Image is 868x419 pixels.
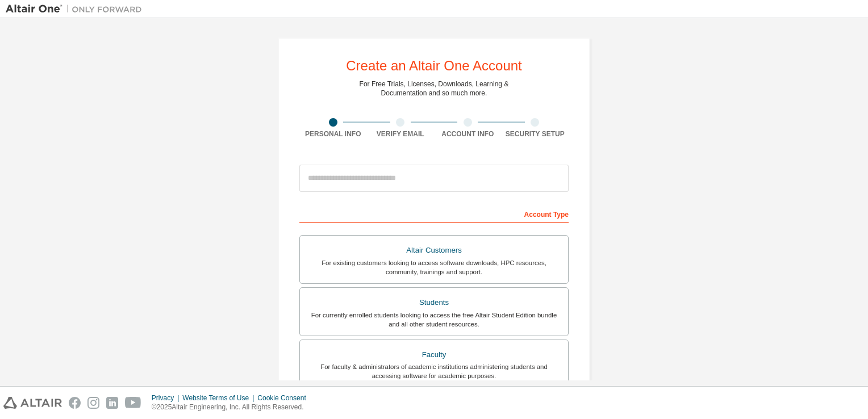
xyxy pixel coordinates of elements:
[502,129,569,139] div: Security Setup
[307,295,561,311] div: Students
[125,397,141,409] img: youtube.svg
[182,393,257,403] div: Website Terms of Use
[152,393,182,403] div: Privacy
[307,242,561,258] div: Altair Customers
[69,397,81,409] img: facebook.svg
[106,397,118,409] img: linkedin.svg
[307,311,561,329] div: For currently enrolled students looking to access the free Altair Student Edition bundle and all ...
[360,79,509,98] div: For Free Trials, Licenses, Downloads, Learning & Documentation and so much more.
[307,362,561,380] div: For faculty & administrators of academic institutions administering students and accessing softwa...
[307,258,561,276] div: For existing customers looking to access software downloads, HPC resources, community, trainings ...
[367,129,435,139] div: Verify Email
[299,129,367,139] div: Personal Info
[346,59,522,73] div: Create an Altair One Account
[152,403,313,412] p: © 2025 Altair Engineering, Inc. All Rights Reserved.
[434,129,502,139] div: Account Info
[257,393,312,403] div: Cookie Consent
[3,397,62,409] img: altair_logo.svg
[307,347,561,363] div: Faculty
[6,3,148,15] img: Altair One
[299,204,569,223] div: Account Type
[87,397,99,409] img: instagram.svg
